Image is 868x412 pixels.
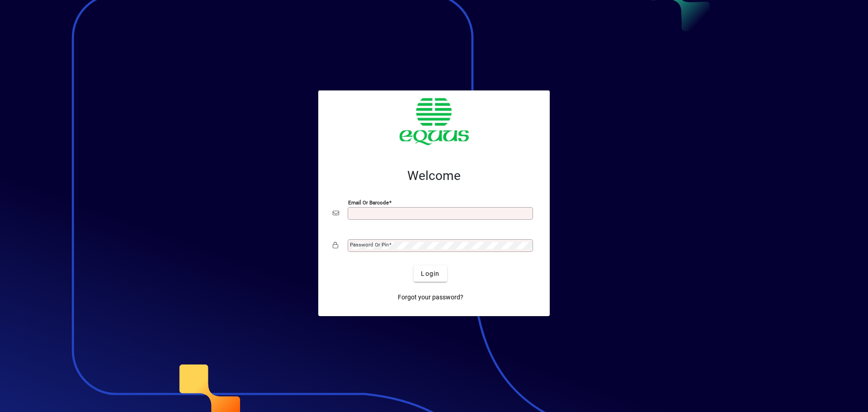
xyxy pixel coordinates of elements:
a: Forgot your password? [394,289,467,305]
h2: Welcome [333,168,535,184]
span: Login [421,269,439,279]
mat-label: Email or Barcode [348,199,389,206]
mat-label: Password or Pin [350,242,389,248]
button: Login [414,265,447,282]
span: Forgot your password? [398,293,463,302]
